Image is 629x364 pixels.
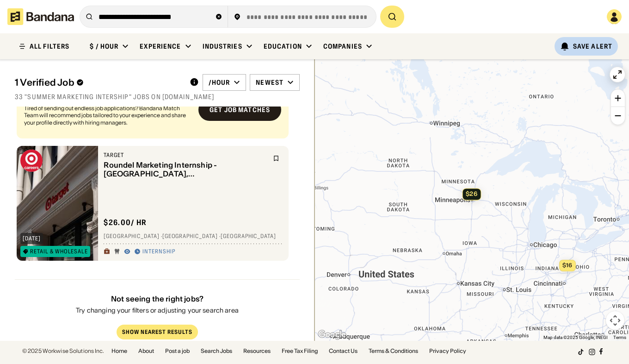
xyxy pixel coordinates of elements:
a: Resources [243,348,271,354]
a: Free Tax Filing [282,348,318,354]
a: Terms (opens in new tab) [613,335,626,340]
div: Companies [323,42,362,50]
a: Contact Us [329,348,358,354]
span: $26 [466,190,477,198]
a: Terms & Conditions [369,348,418,354]
div: [DATE] [23,236,41,241]
div: Newest [256,78,284,87]
div: Show Nearest Results [122,330,192,335]
div: Industries [203,42,242,50]
div: /hour [209,78,230,87]
div: ALL FILTERS [30,43,69,50]
a: About [138,348,154,354]
a: Privacy Policy [429,348,466,354]
a: Home [111,348,127,354]
span: $16 [562,262,572,269]
div: Retail & Wholesale [30,249,88,254]
div: 33 "summer marketing intership" jobs on [DOMAIN_NAME] [15,93,300,101]
a: Search Jobs [201,348,232,354]
div: $ / hour [90,42,118,50]
div: Try changing your filters or adjusting your search area [76,308,239,314]
a: Open this area in Google Maps (opens a new window) [317,329,347,341]
div: Tired of sending out endless job applications? Bandana Match Team will recommend jobs tailored to... [24,105,191,126]
div: Experience [140,42,181,50]
div: $ 26.00 / hr [104,218,147,227]
div: Save Alert [573,42,612,50]
div: Target [104,151,267,159]
button: Map camera controls [606,311,624,330]
div: 1 Verified Job [15,77,182,88]
div: © 2025 Workwise Solutions Inc. [22,348,104,354]
img: Bandana logotype [7,8,74,25]
div: Get job matches [210,107,270,113]
div: [GEOGRAPHIC_DATA] · [GEOGRAPHIC_DATA] · [GEOGRAPHIC_DATA] [104,233,283,240]
span: Map data ©2025 Google, INEGI [543,335,608,340]
img: Target logo [20,150,43,172]
a: Post a job [165,348,190,354]
div: Roundel Marketing Internship - [GEOGRAPHIC_DATA], [GEOGRAPHIC_DATA] (Starting Summer, 2026) [104,161,267,178]
img: Google [317,329,347,341]
div: Internship [142,248,175,256]
div: Not seeing the right jobs? [76,295,239,303]
div: Education [264,42,302,50]
div: grid [15,107,300,341]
